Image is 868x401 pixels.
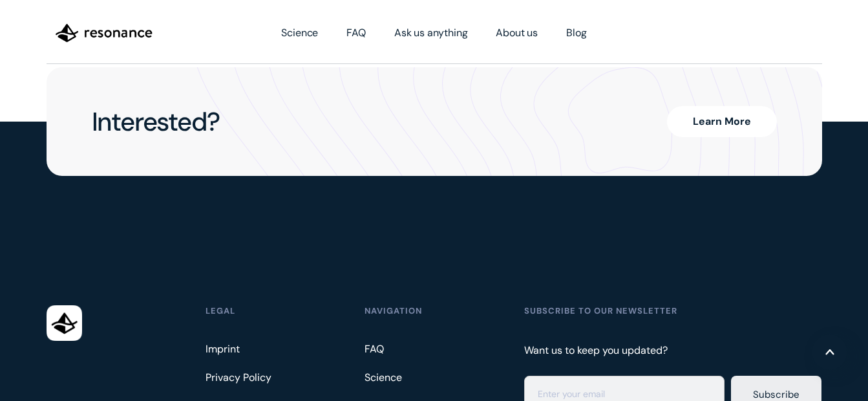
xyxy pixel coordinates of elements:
a: Science [267,15,332,51]
h2: Interested? [92,107,220,136]
a: Ask us anything [380,15,482,51]
a: FAQ [365,339,388,360]
a: Blog [552,15,600,51]
a: Imprint [206,339,244,360]
a: Privacy Policy [206,367,275,388]
a: FAQ [332,15,380,51]
div: SUBSCRIBE TO OUR NEWSLETTER [524,305,677,317]
a: home [47,13,162,53]
div: Legal [206,305,235,317]
div: Navigation [365,305,422,317]
a: Science [365,367,406,388]
div: Want us to keep you updated? [524,339,672,363]
a: About us [482,15,552,51]
a: Learn More [667,106,777,137]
